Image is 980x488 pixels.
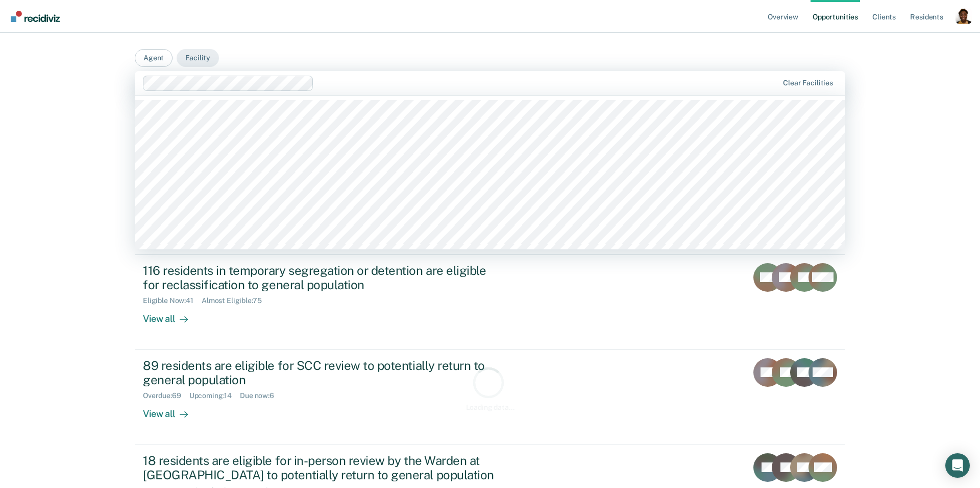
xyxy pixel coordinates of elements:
[202,296,270,305] div: Almost Eligible : 75
[135,255,845,350] a: 116 residents in temporary segregation or detention are eligible for reclassification to general ...
[177,49,219,67] button: Facility
[11,11,60,22] img: Recidiviz
[189,391,240,400] div: Upcoming : 14
[143,453,501,483] div: 18 residents are eligible for in-person review by the Warden at [GEOGRAPHIC_DATA] to potentially ...
[945,453,970,478] div: Open Intercom Messenger
[783,79,833,87] div: Clear facilities
[135,350,845,445] a: 89 residents are eligible for SCC review to potentially return to general populationOverdue:69Upc...
[240,391,282,400] div: Due now : 6
[143,358,501,388] div: 89 residents are eligible for SCC review to potentially return to general population
[955,8,972,24] button: Profile dropdown button
[143,400,200,420] div: View all
[143,263,501,293] div: 116 residents in temporary segregation or detention are eligible for reclassification to general ...
[143,296,202,305] div: Eligible Now : 41
[143,391,189,400] div: Overdue : 69
[143,305,200,325] div: View all
[135,49,173,67] button: Agent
